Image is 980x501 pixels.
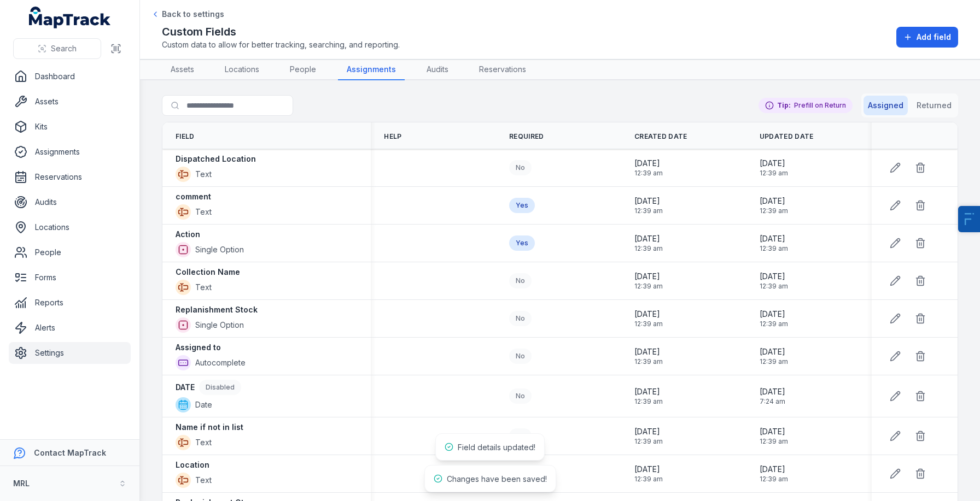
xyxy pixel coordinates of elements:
span: [DATE] [634,196,663,207]
span: [DATE] [634,346,663,357]
a: Assignments [338,60,405,80]
strong: Contact MapTrack [34,448,106,457]
span: Created Date [634,132,687,141]
a: Audits [418,60,457,80]
strong: Action [176,229,200,240]
span: Field [176,132,195,141]
div: Yes [509,198,535,213]
a: Locations [9,216,131,238]
time: 15/09/2025, 12:39:03 am [760,271,788,291]
span: 12:39 am [760,320,788,328]
time: 15/09/2025, 12:39:03 am [760,158,788,178]
span: 12:39 am [634,282,663,291]
span: [DATE] [760,464,788,475]
a: Reports [9,292,131,314]
time: 15/09/2025, 12:39:03 am [634,158,663,178]
a: Audits [9,191,131,213]
span: Search [51,43,77,54]
a: People [281,60,325,80]
span: [DATE] [760,426,788,437]
span: Required [509,132,544,141]
a: Kits [9,116,131,138]
span: Single Option [195,320,244,331]
a: People [9,241,131,263]
time: 15/09/2025, 12:39:03 am [634,196,663,215]
span: 12:39 am [760,357,788,366]
div: No [509,160,532,175]
span: Changes have been saved! [447,474,547,484]
span: Updated Date [760,132,814,141]
span: 12:39 am [634,244,663,253]
time: 15/09/2025, 12:39:03 am [634,386,663,406]
time: 15/09/2025, 12:39:03 am [760,346,788,366]
span: 12:39 am [760,244,788,253]
div: Prefill on Return [759,98,853,113]
span: [DATE] [760,271,788,282]
span: 12:39 am [634,207,663,215]
span: 7:24 am [760,397,785,406]
a: Assets [162,60,203,80]
span: Help [384,132,401,141]
a: Settings [9,342,131,364]
a: Dashboard [9,66,131,87]
a: MapTrack [29,7,111,28]
time: 15/09/2025, 12:39:03 am [634,309,663,328]
time: 15/09/2025, 12:39:03 am [634,426,663,446]
time: 15/09/2025, 12:39:03 am [634,233,663,253]
span: Text [195,169,212,180]
span: 12:39 am [634,357,663,366]
div: Disabled [199,380,241,395]
span: [DATE] [760,309,788,320]
span: Single Option [195,244,244,255]
span: [DATE] [760,346,788,357]
strong: Assigned to [176,342,221,353]
time: 15/09/2025, 12:39:03 am [760,196,788,215]
strong: Dispatched Location [176,154,256,164]
span: Text [195,207,212,217]
span: 12:39 am [634,169,663,178]
strong: Tip: [777,101,791,110]
strong: Replanishment Stock [176,304,258,315]
time: 15/09/2025, 7:24:32 am [760,386,785,406]
button: Assigned [864,96,908,115]
h2: Custom Fields [162,24,400,39]
span: Field details updated! [458,443,535,452]
time: 15/09/2025, 12:39:03 am [760,309,788,328]
span: [DATE] [760,158,788,169]
div: No [509,273,532,288]
span: 12:39 am [760,475,788,484]
span: [DATE] [634,464,663,475]
strong: comment [176,191,211,202]
span: [DATE] [634,309,663,320]
time: 15/09/2025, 12:39:03 am [760,233,788,253]
strong: MRL [13,479,30,488]
strong: Name if not in list [176,422,243,433]
span: [DATE] [634,233,663,244]
time: 15/09/2025, 12:39:03 am [634,464,663,484]
a: Reservations [9,166,131,188]
a: Alerts [9,317,131,339]
time: 15/09/2025, 12:39:03 am [760,464,788,484]
span: Custom data to allow for better tracking, searching, and reporting. [162,39,400,50]
div: Yes [509,235,535,251]
span: Text [195,437,212,448]
span: Add field [917,32,951,43]
a: Returned [912,96,956,115]
strong: DATE [176,382,195,393]
span: 12:39 am [760,169,788,178]
strong: Location [176,459,209,470]
a: Assignments [9,141,131,163]
span: 12:39 am [634,320,663,328]
span: 12:39 am [760,282,788,291]
span: Date [195,399,212,410]
span: [DATE] [634,386,663,397]
span: [DATE] [634,426,663,437]
span: [DATE] [634,271,663,282]
a: Back to settings [151,9,224,20]
span: [DATE] [634,158,663,169]
div: No [509,388,532,404]
strong: Collection Name [176,267,240,278]
span: 12:39 am [760,207,788,215]
a: Locations [216,60,268,80]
